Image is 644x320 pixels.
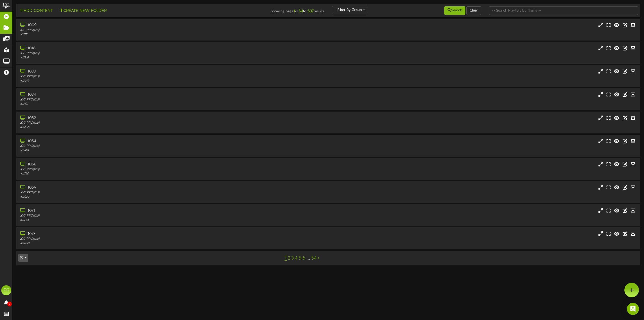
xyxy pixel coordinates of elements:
a: 2 [288,256,290,261]
div: 1071 [20,208,272,214]
button: Filter By Group [332,6,368,14]
a: > [318,256,320,261]
button: Add Content [18,8,54,14]
a: 6 [302,256,305,261]
div: # 13121 [20,102,272,106]
div: IDC PRO ( 12:5 ) [20,98,272,102]
div: 1054 [20,138,272,144]
div: IDC PRO ( 12:5 ) [20,214,272,218]
div: IDC PRO ( 12:5 ) [20,191,272,195]
div: # 16639 [20,125,272,129]
div: Showing page of for results [224,6,328,14]
div: # 11784 [20,218,272,222]
div: IDC PRO ( 12:5 ) [20,144,272,148]
button: Search [444,6,465,15]
div: 1052 [20,115,272,121]
div: 1016 [20,46,272,51]
a: 54 [311,256,317,261]
div: # 11624 [20,149,272,153]
button: 10 [18,254,28,262]
div: CG [1,285,11,295]
div: # 16458 [20,241,272,245]
strong: 54 [299,9,303,14]
div: 1034 [20,92,272,98]
button: Clear [466,6,481,15]
strong: 537 [308,9,314,14]
input: -- Search Playlists by Name -- [489,6,638,15]
div: IDC PRO ( 12:5 ) [20,51,272,56]
a: 1 [285,255,287,261]
div: 1073 [20,231,272,237]
div: # 12449 [20,79,272,83]
div: IDC PRO ( 12:5 ) [20,28,272,32]
div: 1059 [20,185,272,191]
div: 1009 [20,22,272,28]
div: IDC PRO ( 12:5 ) [20,167,272,172]
div: Open Intercom Messenger [627,303,639,315]
div: IDC PRO ( 12:5 ) [20,121,272,125]
a: 3 [291,256,294,261]
div: # 13220 [20,195,272,199]
div: 1033 [20,69,272,75]
span: 0 [7,302,12,306]
a: 5 [299,256,301,261]
div: # 11750 [20,172,272,176]
strong: 1 [294,9,295,14]
a: ... [306,256,310,261]
div: 1058 [20,162,272,167]
div: # 13115 [20,32,272,37]
div: # 13218 [20,56,272,60]
div: IDC PRO ( 12:5 ) [20,75,272,79]
a: 4 [295,256,298,261]
button: Create New Folder [58,8,108,14]
div: IDC PRO ( 12:5 ) [20,237,272,241]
